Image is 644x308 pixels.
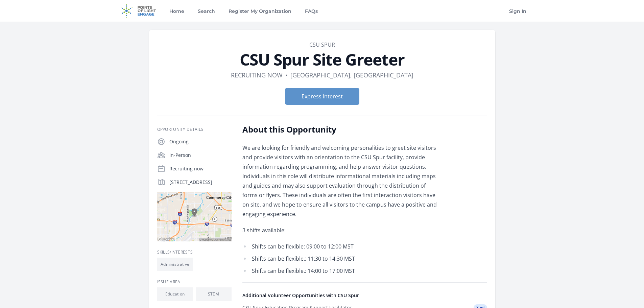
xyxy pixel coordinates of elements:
p: We are looking for friendly and welcoming personalities to greet site visitors and provide visito... [242,143,440,219]
dd: [GEOGRAPHIC_DATA], [GEOGRAPHIC_DATA] [290,70,413,80]
li: Shifts can be flexible: 09:00 to 12:00 MST [242,242,440,251]
p: In-Person [169,152,232,159]
h2: About this Opportunity [242,124,440,135]
li: STEM [196,287,232,301]
li: Shifts can be flexible.: 11:30 to 14:30 MST [242,254,440,263]
h4: Additional Volunteer Opportunities with CSU Spur [242,292,487,299]
p: Recruiting now [169,165,232,172]
img: Map [157,192,232,241]
li: Education [157,287,193,301]
button: Express Interest [285,88,359,105]
p: [STREET_ADDRESS] [169,179,232,186]
h3: Opportunity Details [157,127,232,132]
h3: Issue area [157,279,232,285]
div: • [285,70,288,80]
p: Ongoing [169,138,232,145]
a: CSU Spur [309,41,335,48]
h3: Skills/Interests [157,250,232,255]
li: Shifts can be flexible.: 14:00 to 17:00 MST [242,266,440,276]
p: 3 shifts available: [242,226,440,235]
li: Administrative [157,258,193,271]
h1: CSU Spur Site Greeter [157,51,487,68]
dd: Recruiting now [231,70,283,80]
